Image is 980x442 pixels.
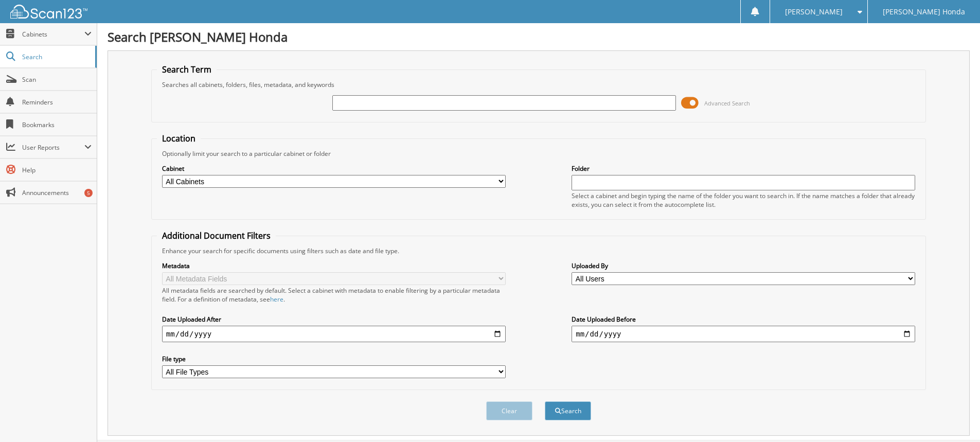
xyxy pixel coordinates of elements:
[157,149,920,158] div: Optionally limit your search to a particular cabinet or folder
[22,52,90,61] span: Search
[22,143,84,152] span: User Reports
[486,401,532,420] button: Clear
[157,80,920,89] div: Searches all cabinets, folders, files, metadata, and keywords
[22,120,92,129] span: Bookmarks
[108,28,970,45] h1: Search [PERSON_NAME] Honda
[545,401,591,420] button: Search
[22,188,92,197] span: Announcements
[162,326,506,342] input: start
[162,315,506,324] label: Date Uploaded After
[572,326,915,342] input: end
[162,355,506,363] label: File type
[157,230,276,241] legend: Additional Document Filters
[10,5,87,19] img: scan123-logo-white.svg
[162,164,506,173] label: Cabinet
[22,75,92,84] span: Scan
[22,98,92,107] span: Reminders
[157,133,201,144] legend: Location
[572,315,915,324] label: Date Uploaded Before
[162,286,506,304] div: All metadata fields are searched by default. Select a cabinet with metadata to enable filtering b...
[22,30,84,39] span: Cabinets
[572,164,915,173] label: Folder
[572,191,915,209] div: Select a cabinet and begin typing the name of the folder you want to search in. If the name match...
[22,166,92,174] span: Help
[84,189,93,197] div: 5
[270,295,283,304] a: here
[162,261,506,270] label: Metadata
[157,64,217,75] legend: Search Term
[157,246,920,255] div: Enhance your search for specific documents using filters such as date and file type.
[572,261,915,270] label: Uploaded By
[883,9,965,15] span: [PERSON_NAME] Honda
[785,9,843,15] span: [PERSON_NAME]
[704,99,750,107] span: Advanced Search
